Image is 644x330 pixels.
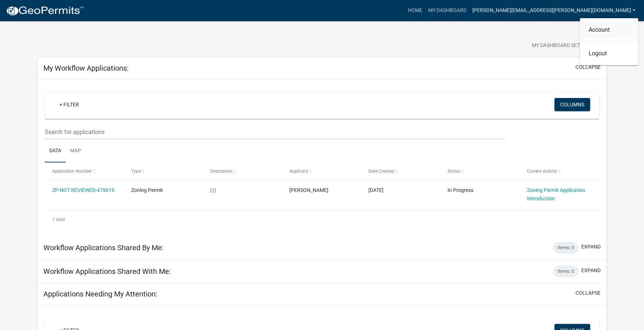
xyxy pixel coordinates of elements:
span: Current Activity [527,169,557,174]
span: | | | [210,187,216,193]
span: My Dashboard Settings [532,42,594,50]
span: 09/15/2025 [368,187,383,193]
h5: Applications Needing My Attention: [43,290,157,298]
span: In Progress [448,187,473,193]
datatable-header-cell: Current Activity [520,162,599,180]
h5: Workflow Applications Shared With Me: [43,267,171,276]
a: + Filter [54,98,85,111]
a: Data [45,140,66,163]
datatable-header-cell: Status [441,162,520,180]
button: Columns [554,98,590,111]
div: 1 total [45,211,599,229]
button: collapse [575,289,601,297]
button: expand [581,267,601,274]
span: Type [131,169,141,174]
span: Debbie Bryce [289,187,328,193]
div: Items: 0 [553,242,578,254]
span: Date Created [368,169,394,174]
a: [PERSON_NAME][EMAIL_ADDRESS][PERSON_NAME][DOMAIN_NAME] [469,4,638,17]
span: Zoning Permit [131,187,163,193]
span: Applicant [289,169,308,174]
datatable-header-cell: Description [203,162,282,180]
a: Home [405,4,425,17]
input: Search for applications [45,125,505,140]
button: expand [581,243,601,251]
datatable-header-cell: Date Created [362,162,441,180]
h5: Workflow Applications Shared By Me: [43,243,164,252]
a: Zoning Permit Application Introduction [527,187,585,201]
div: Items: 0 [553,266,578,277]
span: Application Number [52,169,92,174]
button: My Dashboard Settingssettings [526,39,610,53]
datatable-header-cell: Type [124,162,203,180]
button: collapse [575,63,601,71]
div: collapse [38,79,606,236]
div: [PERSON_NAME][EMAIL_ADDRESS][PERSON_NAME][DOMAIN_NAME] [580,18,638,65]
a: Logout [580,45,638,62]
datatable-header-cell: Applicant [282,162,362,180]
span: Description [210,169,233,174]
a: ZP-NOT REVIEWED-478619 [52,187,114,193]
span: Status [448,169,460,174]
h5: My Workflow Applications: [43,64,129,72]
datatable-header-cell: Application Number [45,162,124,180]
a: Account [580,21,638,39]
a: Map [66,140,85,163]
a: My Dashboard [425,4,469,17]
